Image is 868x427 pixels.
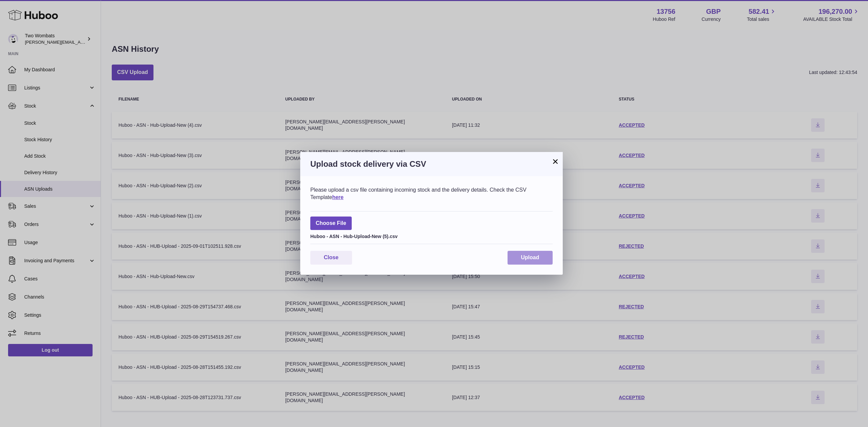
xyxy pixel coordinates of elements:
[332,194,344,200] a: here
[310,186,553,201] div: Please upload a csv file containing incoming stock and the delivery details. Check the CSV Template
[508,251,553,265] button: Upload
[310,251,352,265] button: Close
[310,232,553,240] div: Huboo - ASN - Hub-Upload-New (5).csv
[521,255,539,260] span: Upload
[551,157,559,165] button: ×
[310,217,352,230] span: Choose File
[310,159,553,169] h3: Upload stock delivery via CSV
[324,255,339,260] span: Close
